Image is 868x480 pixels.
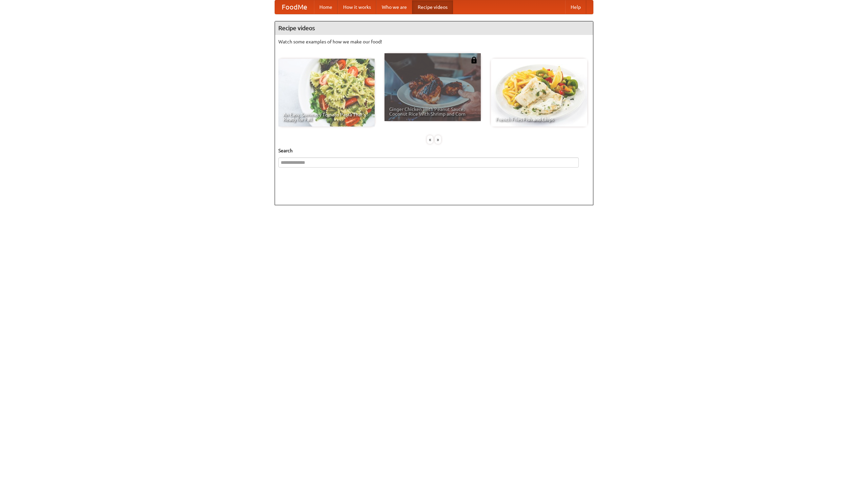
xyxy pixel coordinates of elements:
[275,21,593,35] h4: Recipe videos
[338,0,376,14] a: How it works
[565,0,586,14] a: Help
[427,135,433,144] div: «
[314,0,338,14] a: Home
[435,135,441,144] div: »
[491,59,587,127] a: French Fries Fish and Chips
[278,59,375,127] a: An Easy, Summery Tomato Pasta That's Ready for Fall
[278,147,590,154] h5: Search
[376,0,412,14] a: Who we are
[471,57,477,63] img: 483408.png
[278,38,590,45] p: Watch some examples of how we make our food!
[283,112,370,122] span: An Easy, Summery Tomato Pasta That's Ready for Fall
[412,0,453,14] a: Recipe videos
[496,117,583,122] span: French Fries Fish and Chips
[275,0,314,14] a: FoodMe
